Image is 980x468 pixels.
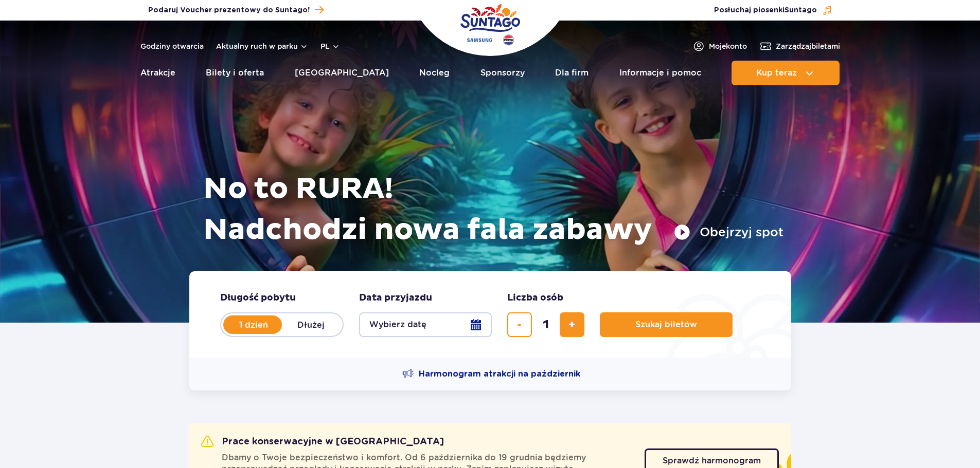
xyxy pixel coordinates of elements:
[419,368,580,380] span: Harmonogram atrakcji na październik
[714,5,832,15] button: Posłuchaj piosenkiSuntago
[203,169,783,251] h1: No to RURA! Nadchodzi nowa fala zabawy
[759,40,840,52] a: Zarządzajbiletami
[140,61,175,85] a: Atrakcje
[663,457,761,465] span: Sprawdź harmonogram
[140,41,204,51] a: Godziny otwarcia
[206,61,264,85] a: Bilety i oferta
[692,40,747,52] a: Mojekonto
[714,5,817,15] span: Posłuchaj piosenki
[600,312,733,337] button: Szukaj biletów
[674,224,783,240] button: Obejrzyj spot
[189,271,791,358] form: Planowanie wizyty w Park of Poland
[359,292,432,304] span: Data przyjazdu
[785,7,817,14] span: Suntago
[635,320,697,329] span: Szukaj biletów
[776,41,840,51] span: Zarządzaj biletami
[560,312,584,337] button: dodaj bilet
[201,436,444,448] h2: Prace konserwacyjne w [GEOGRAPHIC_DATA]
[709,41,747,51] span: Moje konto
[756,68,797,78] span: Kup teraz
[148,3,324,17] a: Podaruj Voucher prezentowy do Suntago!
[224,314,283,335] label: 1 dzień
[216,42,308,50] button: Aktualny ruch w parku
[507,312,532,337] button: usuń bilet
[295,61,389,85] a: [GEOGRAPHIC_DATA]
[555,61,589,85] a: Dla firm
[507,292,563,304] span: Liczba osób
[533,312,558,337] input: liczba biletów
[220,292,296,304] span: Długość pobytu
[148,5,310,15] span: Podaruj Voucher prezentowy do Suntago!
[402,368,580,380] a: Harmonogram atrakcji na październik
[419,61,450,85] a: Nocleg
[320,41,340,51] button: pl
[732,61,840,85] button: Kup teraz
[480,61,525,85] a: Sponsorzy
[359,312,492,337] button: Wybierz datę
[282,314,341,335] label: Dłużej
[619,61,701,85] a: Informacje i pomoc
